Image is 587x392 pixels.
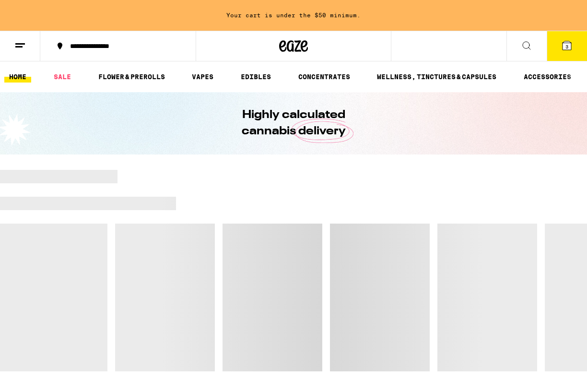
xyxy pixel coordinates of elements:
a: WELLNESS, TINCTURES & CAPSULES [372,71,501,83]
a: SALE [49,71,76,83]
span: 3 [565,44,568,49]
button: 3 [547,31,587,61]
a: EDIBLES [236,71,276,83]
h1: Highly calculated cannabis delivery [214,107,373,140]
a: HOME [4,71,31,83]
a: VAPES [187,71,218,83]
a: CONCENTRATES [293,71,355,83]
a: FLOWER & PREROLLS [94,71,170,83]
a: ACCESSORIES [519,71,576,83]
